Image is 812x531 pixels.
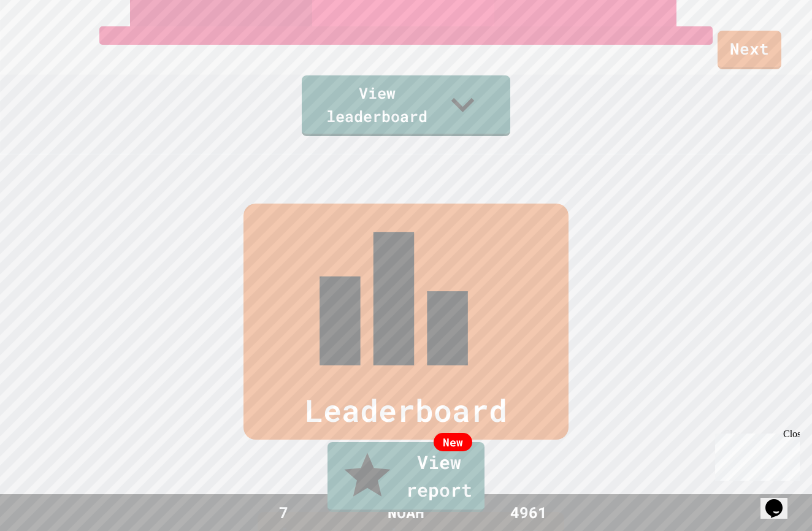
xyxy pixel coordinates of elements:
a: View leaderboard [302,75,510,136]
a: View report [327,442,485,512]
div: Leaderboard [243,204,569,440]
a: Next [718,31,781,69]
iframe: chat widget [760,482,800,519]
div: New [434,433,472,451]
div: Chat with us now!Close [5,5,85,78]
iframe: chat widget [710,429,800,481]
